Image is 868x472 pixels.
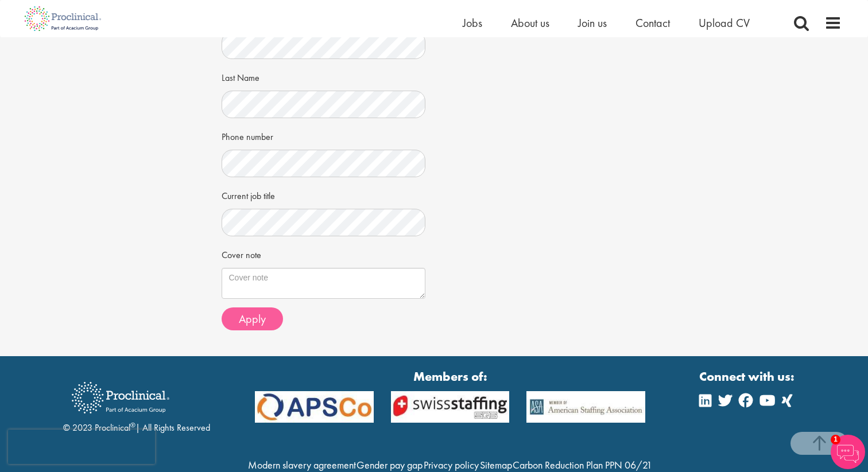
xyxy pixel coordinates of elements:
[63,374,178,422] img: Proclinical Recruitment
[831,435,865,469] img: Chatbot
[424,458,479,471] a: Privacy policy
[831,435,840,444] span: 1
[518,391,654,423] img: APSCo
[513,458,652,471] a: Carbon Reduction Plan PPN 06/21
[382,391,518,423] img: APSCo
[246,391,382,423] img: APSCo
[480,458,512,471] a: Sitemap
[222,307,283,330] button: Apply
[222,68,259,85] label: Last Name
[248,458,356,471] a: Modern slavery agreement
[635,15,670,30] a: Contact
[222,245,261,262] label: Cover note
[222,127,273,144] label: Phone number
[511,15,549,30] a: About us
[63,373,210,435] div: © 2023 Proclinical | All Rights Reserved
[699,368,797,385] strong: Connect with us:
[130,420,135,430] sup: ®
[578,15,607,30] a: Join us
[239,311,266,326] span: Apply
[699,15,750,30] a: Upload CV
[255,368,645,385] strong: Members of:
[463,15,482,30] a: Jobs
[222,186,275,203] label: Current job title
[8,430,155,464] iframe: reCAPTCHA
[356,458,423,471] a: Gender pay gap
